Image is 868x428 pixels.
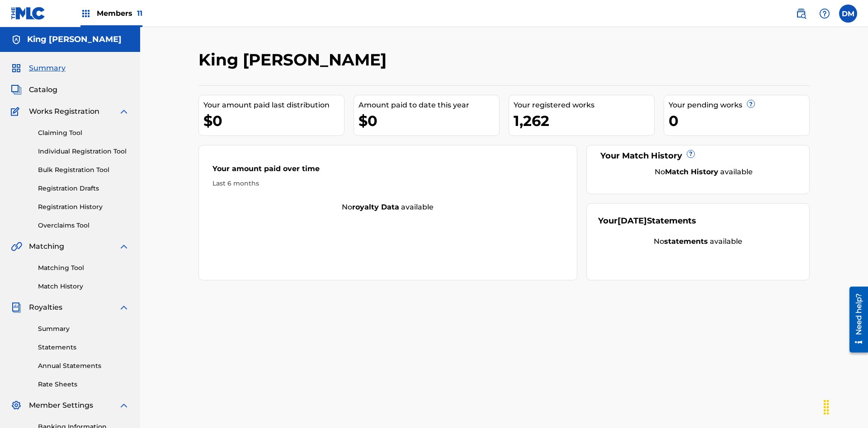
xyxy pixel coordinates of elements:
[618,216,647,226] span: [DATE]
[38,184,129,193] a: Registration Drafts
[27,34,122,45] h5: King McTesterson
[29,302,62,313] span: Royalties
[598,150,798,162] div: Your Match History
[203,100,344,111] div: Your amount paid last distribution
[118,400,129,411] img: expand
[137,9,142,18] span: 11
[80,8,91,19] img: Top Rightsholders
[11,106,23,117] img: Works Registration
[669,111,809,131] div: 0
[38,324,129,334] a: Summary
[359,111,499,131] div: $0
[11,7,46,20] img: MLC Logo
[352,203,399,211] strong: royalty data
[664,237,708,246] strong: statements
[29,400,93,411] span: Member Settings
[823,385,868,428] iframe: Chat Widget
[38,165,129,175] a: Bulk Registration Tool
[514,100,654,111] div: Your registered works
[11,241,22,252] img: Matching
[118,106,129,117] img: expand
[38,147,129,156] a: Individual Registration Tool
[665,167,718,176] strong: Match History
[819,394,834,421] div: Drag
[29,106,99,117] span: Works Registration
[199,202,577,213] div: No available
[38,128,129,138] a: Claiming Tool
[819,8,830,19] img: help
[816,5,834,23] div: Help
[843,283,868,357] iframe: Resource Center
[38,202,129,212] a: Registration History
[212,179,563,188] div: Last 6 months
[747,100,755,107] span: ?
[29,84,57,95] span: Catalog
[29,63,66,74] span: Summary
[198,50,391,70] h2: King [PERSON_NAME]
[38,282,129,291] a: Match History
[38,380,129,389] a: Rate Sheets
[38,343,129,352] a: Statements
[11,400,22,411] img: Member Settings
[203,111,344,131] div: $0
[38,263,129,273] a: Matching Tool
[514,111,654,131] div: 1,262
[38,221,129,230] a: Overclaims Tool
[97,8,142,19] span: Members
[11,63,66,74] a: SummarySummary
[359,100,499,111] div: Amount paid to date this year
[11,302,22,313] img: Royalties
[598,215,696,227] div: Your Statements
[118,302,129,313] img: expand
[11,34,22,45] img: Accounts
[796,8,807,19] img: search
[11,84,57,95] a: CatalogCatalog
[11,63,22,74] img: Summary
[212,163,563,179] div: Your amount paid over time
[38,361,129,371] a: Annual Statements
[839,5,857,23] div: User Menu
[29,241,64,252] span: Matching
[609,167,798,177] div: No available
[687,150,694,158] span: ?
[669,100,809,111] div: Your pending works
[11,84,22,95] img: Catalog
[118,241,129,252] img: expand
[598,236,798,247] div: No available
[792,5,810,23] a: Public Search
